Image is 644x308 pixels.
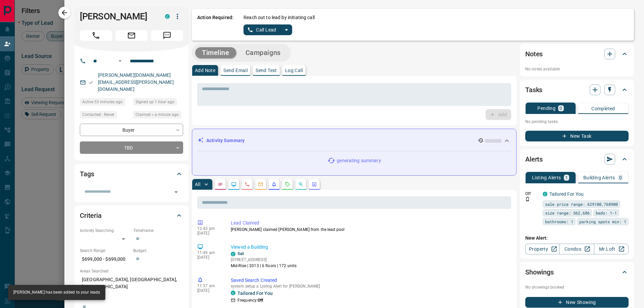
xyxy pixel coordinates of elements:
h1: [PERSON_NAME] [80,11,155,22]
p: Search Range: [80,248,130,254]
span: Message [151,30,183,41]
a: Sail [237,251,244,256]
div: Sun Aug 17 2025 [133,98,183,108]
button: Open [171,187,181,197]
p: 12:43 pm [197,226,221,231]
button: New Showing [525,297,629,308]
h2: Tags [80,169,94,179]
p: $699,000 - $699,000 [80,254,130,265]
p: system setup a Listing Alert for [PERSON_NAME] [231,284,508,289]
p: 0 [559,106,562,111]
p: Action Required: [197,14,233,35]
p: Listing Alerts [532,175,561,180]
svg: Notes [218,182,223,187]
p: [DATE] [197,288,221,293]
a: Property [525,244,560,254]
div: Activity Summary [198,134,511,147]
span: size range: 562,686 [545,209,590,216]
span: Active 53 minutes ago [82,99,123,105]
p: 11:49 am [197,250,221,255]
a: Tailored For You [237,291,273,296]
p: No showings booked [525,284,629,290]
h2: Notes [525,49,543,59]
span: Email [115,30,148,41]
div: split button [244,24,292,35]
span: Signed up 1 hour ago [136,99,174,105]
svg: Agent Actions [312,182,317,187]
p: Reach out to lead by initiating call [244,14,315,21]
svg: Calls [245,182,250,187]
p: Log Call [285,68,303,73]
div: Sun Aug 17 2025 [133,111,183,120]
strong: Off [258,298,263,303]
p: generating summary [337,157,381,164]
p: Actively Searching: [80,228,130,234]
span: beds: 1-1 [596,209,617,216]
div: Sun Aug 17 2025 [80,98,130,108]
p: Lead Claimed [231,220,508,227]
p: [STREET_ADDRESS] [231,257,297,263]
p: New Alert: [525,235,629,242]
div: condos.ca [165,14,170,19]
p: Frequency: [237,297,263,303]
p: Mid-Rise | 2013 | 6 floors | 172 units [231,263,297,269]
svg: Push Notification Only [525,197,530,201]
button: Campaigns [239,47,287,58]
p: Pending [537,106,555,111]
p: Areas Searched: [80,268,183,274]
p: Add Note [195,68,215,73]
p: All [195,182,200,187]
button: Call Lead [244,24,281,35]
button: Timeline [195,47,236,58]
p: [GEOGRAPHIC_DATA], [GEOGRAPHIC_DATA], [GEOGRAPHIC_DATA] [80,274,183,292]
h2: Tasks [525,84,542,95]
div: [PERSON_NAME] has been added to your leads [13,287,100,298]
div: condos.ca [231,291,235,295]
button: New Task [525,131,629,141]
p: [DATE] [197,231,221,236]
span: sale price range: 629100,768900 [545,201,618,207]
p: [DATE] [197,255,221,260]
p: Motivation: [80,296,183,302]
span: bathrooms: 1 [545,218,573,225]
div: condos.ca [543,192,547,196]
div: Criteria [80,207,183,224]
div: Showings [525,264,629,280]
p: Building Alerts [583,175,615,180]
h2: Criteria [80,210,102,221]
a: Mr.Loft [594,244,629,254]
svg: Requests [285,182,290,187]
p: Viewed a Building [231,244,508,251]
p: Saved Search Created [231,277,508,284]
p: No notes available [525,66,629,72]
span: parking spots min: 1 [579,218,626,225]
svg: Emails [258,182,263,187]
h2: Alerts [525,154,543,165]
p: Send Email [223,68,248,73]
p: 1 [565,175,568,180]
svg: Lead Browsing Activity [231,182,236,187]
button: Open [116,57,124,65]
p: [PERSON_NAME] claimed [PERSON_NAME] from the lead pool [231,227,508,233]
svg: Opportunities [298,182,304,187]
div: TBD [80,141,183,154]
svg: Listing Alerts [271,182,277,187]
div: Buyer [80,124,183,136]
p: 11:37 am [197,284,221,288]
div: Alerts [525,151,629,167]
p: No pending tasks [525,117,629,127]
p: Activity Summary [206,137,245,144]
div: Notes [525,46,629,62]
span: Call [80,30,112,41]
p: Completed [591,106,615,111]
p: 0 [619,175,622,180]
p: Budget: [133,248,183,254]
a: Condos [559,244,594,254]
div: condos.ca [231,252,235,256]
span: Contacted - Never [82,111,114,118]
a: Tailored For You [549,191,584,197]
div: Tasks [525,82,629,98]
p: Send Text [256,68,277,73]
a: [PERSON_NAME][DOMAIN_NAME][EMAIL_ADDRESS][PERSON_NAME][DOMAIN_NAME] [98,72,174,92]
div: Tags [80,166,183,182]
